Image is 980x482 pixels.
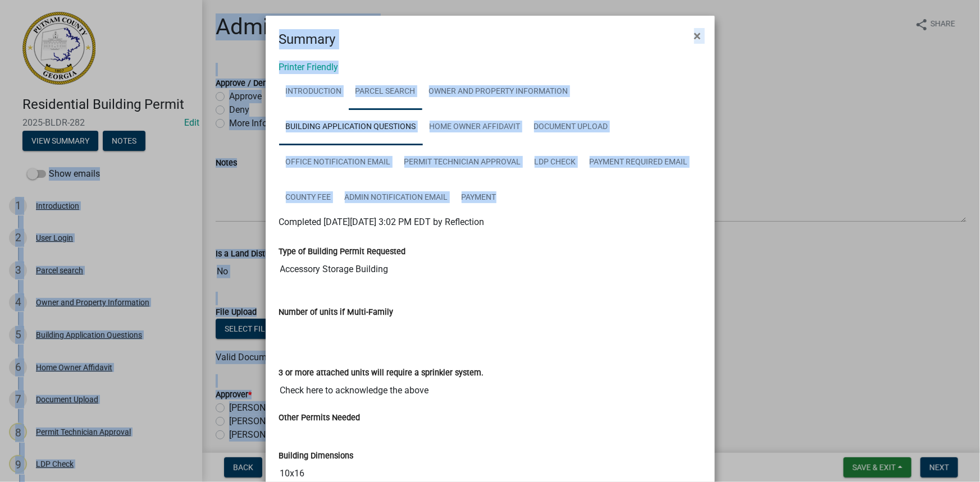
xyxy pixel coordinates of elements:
a: Parcel search [349,74,422,110]
a: Payment Required Email [583,145,695,181]
a: LDP Check [528,145,583,181]
a: Permit Technician Approval [398,145,528,181]
h4: Summary [279,29,336,49]
span: Completed [DATE][DATE] 3:02 PM EDT by Reflection [279,217,485,227]
a: Building Application Questions [279,109,423,145]
span: × [694,28,701,44]
a: Home Owner Affidavit [423,109,527,145]
label: Building Dimensions [279,452,354,460]
label: Type of Building Permit Requested [279,248,406,256]
a: County Fee [279,180,338,216]
a: Payment [455,180,503,216]
a: Printer Friendly [279,62,339,72]
a: Document Upload [527,109,615,145]
a: Introduction [279,74,349,110]
a: Office Notification Email [279,145,398,181]
label: 3 or more attached units will require a sprinkler system. [279,369,484,377]
button: Close [685,20,710,52]
label: Other Permits Needed [279,414,361,422]
a: Admin Notification Email [338,180,455,216]
a: Owner and Property Information [422,74,575,110]
label: Number of units if Multi-Family [279,309,394,316]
